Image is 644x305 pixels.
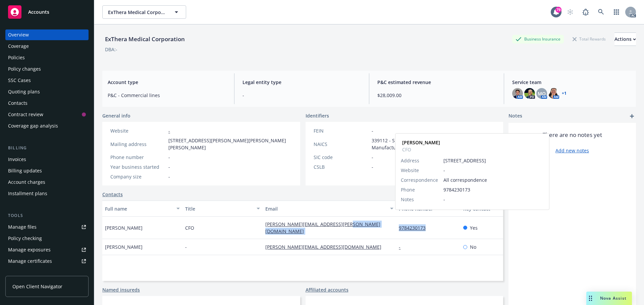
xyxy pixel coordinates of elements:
[401,196,414,203] span: Notes
[372,127,373,134] span: -
[8,233,42,244] div: Policy checking
[8,267,42,278] div: Manage claims
[401,157,419,164] span: Address
[628,112,636,120] a: add
[265,205,386,212] div: Email
[182,201,263,217] button: Title
[470,224,478,231] span: Yes
[610,5,623,19] a: Switch app
[185,205,253,212] div: Title
[243,79,361,86] span: Legal entity type
[586,292,632,305] button: Nova Assist
[377,92,496,99] span: $28,009.00
[108,92,226,99] span: P&C - Commercial lines
[614,32,636,46] button: Actions
[5,75,89,86] a: SSC Cases
[265,244,387,250] a: [PERSON_NAME][EMAIL_ADDRESS][DOMAIN_NAME]
[102,191,123,198] a: Contacts
[8,256,52,266] div: Manage certificates
[8,86,40,97] div: Quoting plans
[168,154,170,161] span: -
[5,86,89,97] a: Quoting plans
[512,88,523,99] img: photo
[402,139,440,146] strong: [PERSON_NAME]
[443,167,544,174] span: -
[372,154,373,161] span: -
[105,46,117,53] div: DBA: -
[8,98,28,108] div: Contacts
[538,90,546,97] span: MQ
[579,5,592,19] a: Report a Bug
[5,165,89,176] a: Billing updates
[110,127,166,134] div: Website
[8,64,41,74] div: Policy changes
[5,212,89,219] div: Tools
[243,92,361,99] span: -
[306,112,329,119] span: Identifiers
[5,233,89,244] a: Policy checking
[168,128,170,134] a: -
[562,91,567,95] a: +1
[512,35,564,43] div: Business Insurance
[555,7,561,13] div: 79
[314,154,369,161] div: SIC code
[402,146,440,153] span: CFO
[5,52,89,63] a: Policies
[555,147,589,154] a: Add new notes
[102,286,140,293] a: Named insureds
[263,201,396,217] button: Email
[168,163,170,170] span: -
[185,224,194,231] span: CFO
[443,176,544,183] span: All correspondence
[8,75,31,86] div: SSC Cases
[102,5,186,19] button: ExThera Medical Corporation
[5,267,89,278] a: Manage claims
[5,177,89,187] a: Account charges
[401,176,438,183] span: Correspondence
[108,9,166,16] span: ExThera Medical Corporation
[314,163,369,170] div: CSLB
[543,131,602,139] span: There are no notes yet
[372,163,373,170] span: -
[563,5,577,19] a: Start snowing
[12,283,62,290] span: Open Client Navigator
[508,112,522,120] span: Notes
[372,137,495,151] span: 339112 - Surgical and Medical Instrument Manufacturing
[8,177,45,187] div: Account charges
[8,222,37,232] div: Manage files
[105,224,143,231] span: [PERSON_NAME]
[8,121,58,131] div: Coverage gap analysis
[105,205,172,212] div: Full name
[399,244,406,250] a: -
[5,188,89,199] a: Installment plans
[8,109,43,120] div: Contract review
[8,154,26,165] div: Invoices
[600,295,627,301] span: Nova Assist
[5,256,89,266] a: Manage certificates
[110,173,166,180] div: Company size
[314,141,369,148] div: NAICS
[110,154,166,161] div: Phone number
[8,52,25,63] div: Policies
[5,222,89,232] a: Manage files
[8,165,42,176] div: Billing updates
[470,243,476,250] span: No
[399,225,431,231] a: 9784230173
[401,186,415,193] span: Phone
[5,64,89,74] a: Policy changes
[512,79,631,86] span: Service team
[524,88,535,99] img: photo
[265,221,380,234] a: [PERSON_NAME][EMAIL_ADDRESS][PERSON_NAME][DOMAIN_NAME]
[168,173,170,180] span: -
[5,145,89,151] div: Billing
[443,186,544,193] span: 9784230173
[110,141,166,148] div: Mailing address
[5,3,89,21] a: Accounts
[102,112,130,119] span: General info
[5,109,89,120] a: Contract review
[108,79,226,86] span: Account type
[5,244,89,255] a: Manage exposures
[586,292,595,305] div: Drag to move
[5,154,89,165] a: Invoices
